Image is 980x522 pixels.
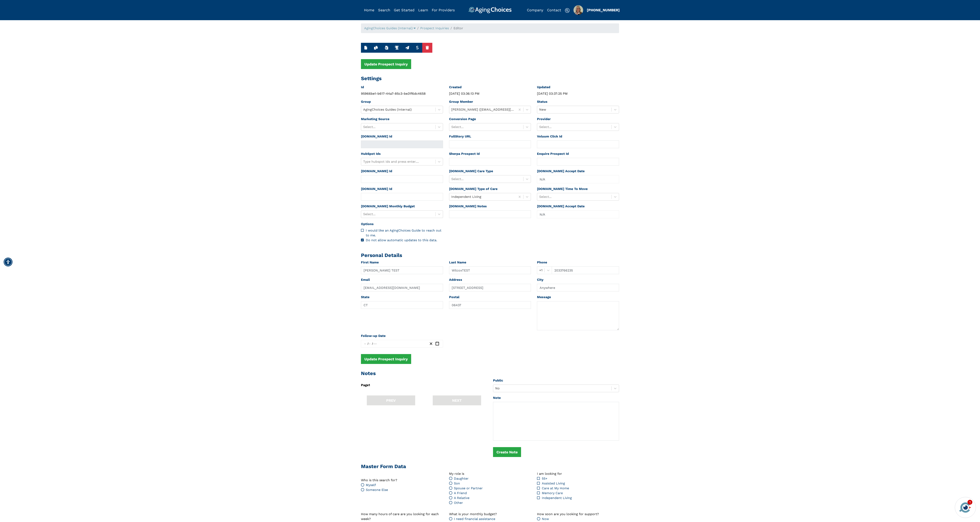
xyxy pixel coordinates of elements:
[361,381,370,389] div: Page 1
[537,496,619,500] div: Independent Living
[422,43,432,53] button: Delete
[372,342,373,346] span: /
[537,471,619,476] div: I am looking for
[449,204,487,209] label: [DOMAIN_NAME] Notes
[454,500,531,505] div: Other
[361,478,443,483] div: Who is this search for?
[537,99,547,104] label: Status
[537,481,619,486] div: Assisted Living
[361,370,619,376] h2: Notes
[449,187,497,191] label: [DOMAIN_NAME] Type of Care
[449,517,531,521] div: I need financial assistance
[361,117,389,122] label: Marketing Source
[361,252,619,258] h2: Personal Details
[361,99,371,104] label: Group
[537,169,585,174] label: [DOMAIN_NAME] Accept Date
[542,517,619,521] div: Now
[361,187,392,191] label: [DOMAIN_NAME] Id
[420,26,449,30] a: Prospect Inquiries
[367,395,415,405] button: PREV
[361,151,381,156] label: HubSpot Ids
[361,75,619,82] h2: Settings
[361,169,392,174] label: [DOMAIN_NAME] Id
[418,8,428,12] a: Learn
[449,260,466,265] label: Last Name
[537,151,569,156] label: Enquire Prospect Id
[542,476,619,481] div: 55+
[361,463,619,470] h2: Master Form Data
[449,99,473,104] label: Group Member
[361,333,386,338] label: Follow-up Date
[537,277,543,282] label: City
[366,483,443,487] div: Myself
[392,43,402,53] button: Run Integration
[493,395,501,400] label: Note
[542,481,619,486] div: Assisted Living
[361,43,371,53] button: New
[537,295,551,300] label: Message
[449,496,531,500] div: A Relative
[394,8,414,12] a: Get Started
[366,487,443,492] div: Someone Else
[454,517,531,521] div: I need financial assistance
[402,43,413,53] button: Run Caring Integration
[537,517,619,521] div: Now
[364,26,416,30] a: AgingChoices Guides (Internal)
[537,204,585,209] label: [DOMAIN_NAME] Accept Date
[537,210,619,218] div: Popover trigger
[454,496,531,500] div: A Relative
[368,341,372,346] input: --
[449,476,531,481] div: Daughter
[454,491,531,496] div: A Friend
[361,354,411,364] button: Update Prospect Inquiry
[449,169,493,174] label: [DOMAIN_NAME] Care Type
[449,471,531,476] div: My role is
[433,395,481,405] button: NEXT
[366,228,443,238] div: I would like an AgingChoices Guide to reach out to me.
[537,91,619,96] div: [DATE] 03:37:25 PM
[449,295,459,300] label: Postal
[373,341,380,346] input: ----
[361,260,379,265] label: First Name
[361,238,443,243] div: Do not allow automatic updates to this data.
[547,8,561,12] a: Contact
[537,175,619,183] div: Popover trigger
[537,486,619,491] div: Care at My Home
[364,8,374,12] a: Home
[361,487,443,492] div: Someone Else
[537,187,588,191] label: [DOMAIN_NAME] Time To Move
[958,501,972,514] img: avatar
[364,26,413,30] span: AgingChoices Guides (Internal)
[537,134,562,139] label: Voluum Click Id
[493,378,503,383] label: Public
[565,8,570,13] img: search-icon.svg
[468,7,512,13] img: AgingChoices
[449,481,531,486] div: Son
[537,476,619,481] div: 55+
[537,260,547,265] label: Phone
[454,26,463,30] span: Editor
[4,258,13,266] div: Accessibility Menu
[449,500,531,505] div: Other
[573,5,583,15] div: Popover trigger
[378,7,390,13] div: Popover trigger
[368,342,368,346] span: /
[537,85,550,90] label: Updated
[361,134,392,139] label: [DOMAIN_NAME] Id
[413,43,422,53] button: Run Seniorly Integration
[449,134,471,139] label: FullStory URL
[449,512,531,517] div: What is your monthly budget?
[381,43,392,53] button: Import from youcanbook.me
[449,85,462,90] label: Created
[361,512,443,521] div: How many hours of care are you looking for each week?
[361,85,364,90] label: Id
[361,277,370,282] label: Email
[361,23,619,33] nav: breadcrumb
[537,491,619,496] div: Memory Care
[454,476,531,481] div: Daughter
[527,8,543,12] a: Company
[542,496,619,500] div: Independent Living
[364,26,416,31] div: Popover trigger
[573,5,583,15] img: 0d6ac745-f77c-4484-9392-b54ca61ede62.jpg
[449,277,462,282] label: Address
